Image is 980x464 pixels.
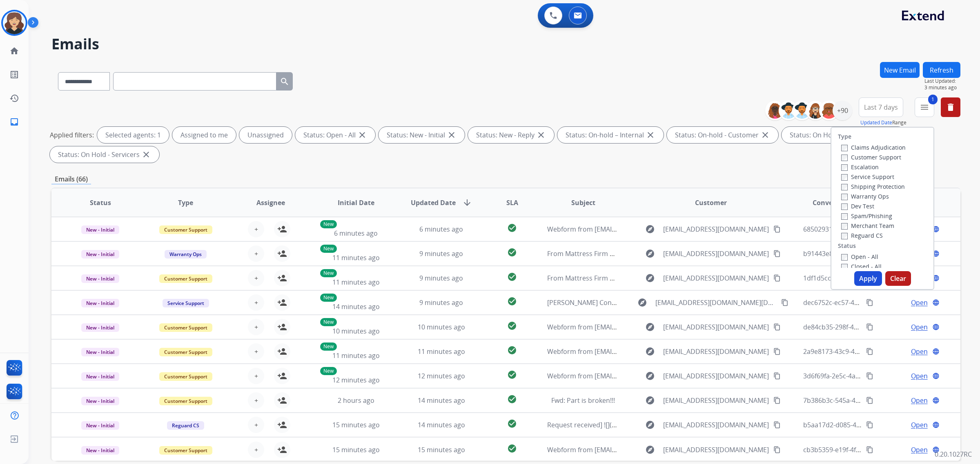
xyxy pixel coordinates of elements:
[254,445,258,455] span: +
[645,445,655,455] mat-icon: explore
[911,298,928,307] span: Open
[803,420,928,429] span: b5aa17d2-d085-46e5-b01e-fba234310af4
[932,299,940,306] mat-icon: language
[159,397,212,405] span: Customer Support
[838,133,851,141] label: Type
[159,225,212,234] span: Customer Support
[159,323,212,332] span: Customer Support
[507,419,517,429] mat-icon: check_circle
[695,198,727,208] span: Customer
[911,347,928,356] span: Open
[841,202,874,210] label: Dev Test
[81,372,119,381] span: New - Initial
[332,253,380,262] span: 11 minutes ago
[163,299,209,307] span: Service Support
[547,274,816,283] span: From Mattress Firm Receipt For [PERSON_NAME] [ ref:!00DG00gBKA.!500Vz0QWPKZ:ref ]
[547,347,732,356] span: Webform from [EMAIL_ADDRESS][DOMAIN_NAME] on [DATE]
[773,421,781,429] mat-icon: content_copy
[773,348,781,355] mat-icon: content_copy
[841,144,906,151] label: Claims Adjudication
[854,271,882,286] button: Apply
[841,203,848,210] input: Dev Test
[880,62,920,78] button: New Email
[557,127,664,143] div: Status: On-hold – Internal
[81,446,119,455] span: New - Initial
[547,420,952,429] span: Request received] ![]([URL][DOMAIN_NAME]) ![]() Hi Warranty Ops, We have forwarded the customer’s...
[803,371,924,380] span: 3d6f69fa-2e5c-4a82-be21-e285951cf419
[833,101,852,120] div: +90
[256,198,285,208] span: Assignee
[803,249,927,258] span: b91443e8-75c5-4503-be8f-9e9e2948c627
[645,396,655,405] mat-icon: explore
[248,368,264,384] button: +
[663,322,769,332] span: [EMAIL_ADDRESS][DOMAIN_NAME]
[760,130,770,140] mat-icon: close
[507,345,517,355] mat-icon: check_circle
[773,446,781,453] mat-icon: content_copy
[159,348,212,356] span: Customer Support
[248,442,264,458] button: +
[277,322,287,332] mat-icon: person_add
[803,298,929,307] span: dec6752c-ec57-40d6-b3e8-7a40471d94a4
[932,250,940,257] mat-icon: language
[379,127,465,143] div: Status: New - Initial
[320,220,337,228] p: New
[419,225,463,234] span: 6 minutes ago
[551,396,615,405] span: Fwd: Part is broken!!!
[507,223,517,233] mat-icon: check_circle
[841,192,889,200] label: Warranty Ops
[841,184,848,190] input: Shipping Protection
[866,299,873,306] mat-icon: content_copy
[418,371,465,380] span: 12 minutes ago
[911,322,928,332] span: Open
[773,397,781,404] mat-icon: content_copy
[885,271,911,286] button: Clear
[507,370,517,380] mat-icon: check_circle
[248,245,264,262] button: +
[813,198,865,208] span: Conversation ID
[841,155,848,161] input: Customer Support
[841,264,848,270] input: Closed - All
[866,446,873,453] mat-icon: content_copy
[932,446,940,453] mat-icon: language
[81,348,119,356] span: New - Initial
[248,343,264,360] button: +
[338,198,374,208] span: Initial Date
[803,225,924,234] span: 68502931-1a4c-46c9-bf68-0fd99cf7a1eb
[924,78,960,84] span: Last Updated:
[803,323,929,331] span: de84cb35-298f-4653-884d-786dc048d342
[571,198,595,208] span: Subject
[332,420,380,429] span: 15 minutes ago
[338,396,374,405] span: 2 hours ago
[663,371,769,381] span: [EMAIL_ADDRESS][DOMAIN_NAME]
[841,232,883,239] label: Reguard CS
[97,127,169,143] div: Selected agents: 1
[507,444,517,453] mat-icon: check_circle
[841,145,848,151] input: Claims Adjudication
[803,347,927,356] span: 2a9e8173-43c9-4f6a-b03f-d2cbd65d8897
[418,445,465,454] span: 15 minutes ago
[418,323,465,331] span: 10 minutes ago
[803,445,923,454] span: cb3b5359-e19f-4fae-aa1c-df5d393341ef
[277,396,287,405] mat-icon: person_add
[254,420,258,430] span: +
[841,163,879,171] label: Escalation
[254,298,258,307] span: +
[332,445,380,454] span: 15 minutes ago
[866,421,873,429] mat-icon: content_copy
[932,372,940,380] mat-icon: language
[637,298,647,307] mat-icon: explore
[866,397,873,404] mat-icon: content_copy
[248,294,264,311] button: +
[277,347,287,356] mat-icon: person_add
[507,296,517,306] mat-icon: check_circle
[462,198,472,208] mat-icon: arrow_downward
[841,183,905,190] label: Shipping Protection
[51,174,91,184] p: Emails (66)
[663,420,769,430] span: [EMAIL_ADDRESS][DOMAIN_NAME]
[81,323,119,332] span: New - Initial
[645,420,655,430] mat-icon: explore
[254,273,258,283] span: +
[320,294,337,302] p: New
[81,225,119,234] span: New - Initial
